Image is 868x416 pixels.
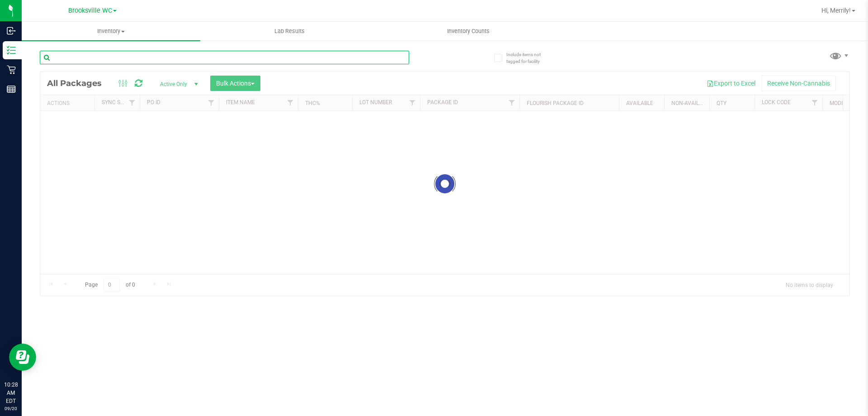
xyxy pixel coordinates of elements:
a: Inventory [22,22,200,41]
span: Include items not tagged for facility [506,51,552,65]
inline-svg: Inbound [7,26,16,35]
iframe: Resource center [9,344,36,371]
a: Lab Results [200,22,379,41]
inline-svg: Reports [7,85,16,94]
span: Inventory Counts [435,27,502,35]
inline-svg: Retail [7,65,16,74]
p: 10:28 AM EDT [4,381,18,405]
span: Brooksville WC [68,7,112,14]
input: Search Package ID, Item Name, SKU, Lot or Part Number... [40,51,409,64]
span: Hi, Merrily! [821,7,851,14]
span: Lab Results [262,27,317,35]
inline-svg: Inventory [7,46,16,55]
span: Inventory [22,27,200,35]
p: 09/20 [4,405,18,412]
a: Inventory Counts [379,22,557,41]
